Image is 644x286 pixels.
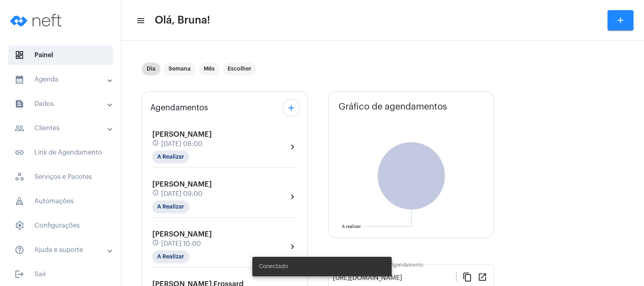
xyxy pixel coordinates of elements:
span: sidenav icon [15,221,24,230]
mat-icon: sidenav icon [15,269,24,279]
mat-panel-title: Clientes [15,123,108,133]
mat-expansion-panel-header: sidenav iconAjuda e suporte [5,240,121,260]
mat-icon: sidenav icon [15,245,24,255]
mat-expansion-panel-header: sidenav iconClientes [5,118,121,138]
mat-icon: schedule [152,140,160,148]
mat-panel-title: Agenda [15,75,108,84]
mat-icon: sidenav icon [15,75,24,84]
mat-icon: sidenav icon [136,16,144,26]
span: [DATE] 08:00 [161,140,203,148]
span: [PERSON_NAME] [152,131,212,138]
mat-icon: open_in_new [478,272,487,282]
span: Olá, Bruna! [155,14,210,27]
mat-icon: chevron_right [288,142,297,152]
mat-icon: chevron_right [288,242,297,252]
text: A realizar [342,224,361,229]
span: sidenav icon [15,50,24,60]
mat-chip: Mês [199,62,220,75]
mat-chip: Escolher [223,62,256,75]
mat-chip: A Realizar [152,151,189,163]
span: [PERSON_NAME] [152,230,212,238]
mat-icon: add [286,103,296,113]
span: Automações [8,191,113,211]
span: Conectado [259,262,288,271]
mat-expansion-panel-header: sidenav iconDados [5,94,121,114]
mat-chip: A Realizar [152,200,189,213]
span: Sair [8,264,113,284]
mat-icon: sidenav icon [15,148,24,157]
span: [DATE] 09:00 [161,190,203,198]
span: Agendamentos [150,103,208,112]
mat-icon: sidenav icon [15,99,24,109]
span: sidenav icon [15,196,24,206]
span: sidenav icon [15,172,24,182]
mat-icon: add [616,15,625,25]
mat-panel-title: Dados [15,99,108,109]
img: logo-neft-novo-2.png [6,4,67,37]
mat-panel-title: Ajuda e suporte [15,245,108,255]
mat-expansion-panel-header: sidenav iconAgenda [5,70,121,89]
span: Configurações [8,216,113,235]
mat-icon: content_copy [463,272,472,282]
mat-icon: schedule [152,189,160,198]
mat-icon: chevron_right [288,192,297,202]
span: [DATE] 10:00 [161,240,201,247]
mat-icon: sidenav icon [15,123,24,133]
mat-chip: Dia [142,62,160,75]
span: [PERSON_NAME] [152,181,212,188]
mat-chip: Semana [164,62,196,75]
span: Serviços e Pacotes [8,167,113,187]
mat-chip: A Realizar [152,250,189,263]
span: Painel [8,45,113,65]
span: Link de Agendamento [8,143,113,162]
mat-icon: schedule [152,239,160,248]
span: Gráfico de agendamentos [339,102,447,112]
